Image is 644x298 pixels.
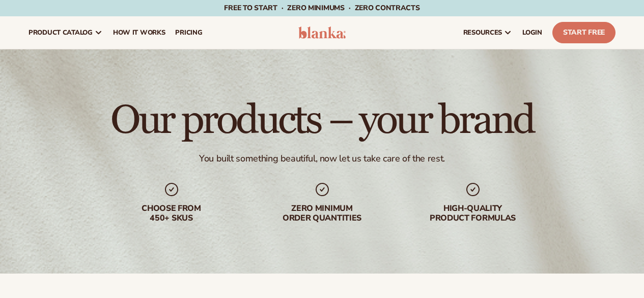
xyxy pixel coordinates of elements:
[108,16,171,49] a: How It Works
[170,16,207,49] a: pricing
[463,29,502,37] span: resources
[298,26,346,39] img: logo
[522,29,542,37] span: LOGIN
[23,16,108,49] a: product catalog
[458,16,517,49] a: resources
[408,204,538,223] div: High-quality product formulas
[257,204,387,223] div: Zero minimum order quantities
[517,16,547,49] a: LOGIN
[552,22,615,43] a: Start Free
[29,29,93,37] span: product catalog
[106,204,237,223] div: Choose from 450+ Skus
[113,29,165,37] span: How It Works
[224,3,419,13] span: Free to start · ZERO minimums · ZERO contracts
[199,153,445,165] div: You built something beautiful, now let us take care of the rest.
[110,100,534,141] h1: Our products – your brand
[175,29,202,37] span: pricing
